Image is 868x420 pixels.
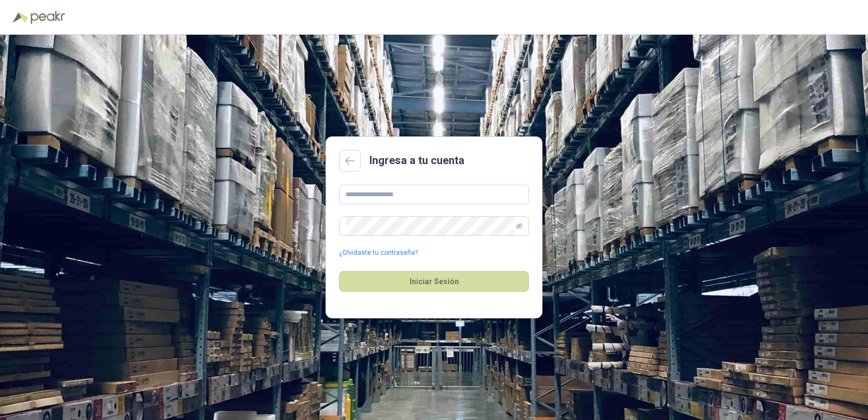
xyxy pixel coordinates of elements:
img: Peakr [30,11,65,24]
img: Logo [13,12,28,23]
span: eye-invisible [516,223,522,229]
a: ¿Olvidaste tu contraseña? [339,248,418,258]
button: Iniciar Sesión [339,271,529,292]
h2: Ingresa a tu cuenta [369,152,464,169]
